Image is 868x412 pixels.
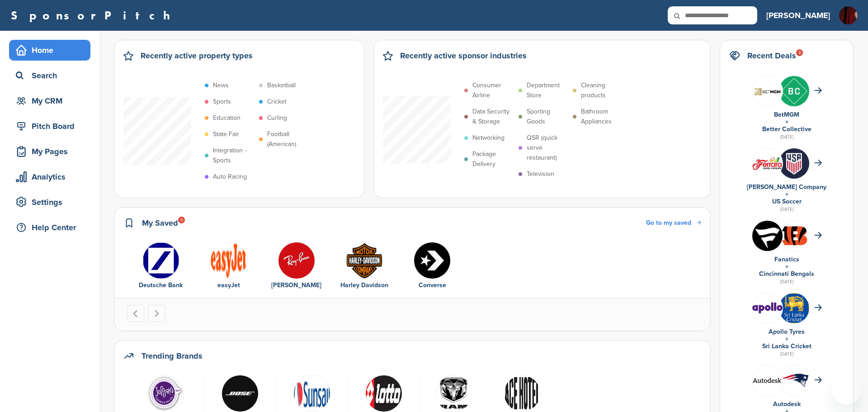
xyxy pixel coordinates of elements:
span: Go to my saved [646,219,691,227]
img: whvs id 400x400 [779,148,809,179]
img: Inc kuuz 400x400 [779,76,809,106]
p: Data Security & Storage [472,107,514,127]
a: Search [9,65,90,86]
div: Settings [14,194,90,210]
div: Home [14,42,90,58]
p: Bathroom Appliances [581,107,623,127]
p: Sporting Goods [527,107,568,127]
img: Data [210,242,247,279]
div: [DATE] [729,350,844,358]
a: Data [281,375,343,411]
p: Sports [213,97,231,107]
div: 3 of 5 [263,242,330,291]
a: Home [9,40,90,61]
p: Consumer Airline [472,81,514,100]
a: BetMGM [774,111,799,118]
button: Next slide [148,305,165,322]
a: 6xddrj h 400x400 [209,375,271,411]
iframe: Button to launch messaging window [832,376,861,405]
img: 6xddrj h 400x400 [222,375,259,412]
div: Analytics [14,169,90,185]
img: Data [142,242,179,279]
p: Package Delivery [472,149,514,169]
h2: My Saved [142,217,178,229]
div: Search [14,67,90,84]
button: Go to last slide [127,305,144,322]
h2: Recently active property types [141,49,253,62]
div: easyJet [199,280,258,290]
a: Help Center [9,217,90,238]
a: [PERSON_NAME] Company [747,183,826,191]
p: Basketball [267,81,296,90]
div: [PERSON_NAME] [267,280,325,290]
a: + [785,118,788,126]
p: QSR (quick serve restaurant) [527,133,568,163]
p: Networking [472,133,505,143]
a: Open uri20141112 50798 1hglek5 Harley Davidson [335,242,393,291]
img: Imgres [504,375,541,412]
a: [PERSON_NAME] [766,5,830,25]
p: State Fair [213,129,239,139]
a: SponsorPitch [11,9,176,21]
h3: [PERSON_NAME] [766,9,830,22]
div: 2 of 5 [195,242,263,291]
div: 9 [796,49,803,56]
a: 12803234 10154108966029406 699147700004567737 n [PERSON_NAME] [267,242,325,291]
img: 12803234 10154108966029406 699147700004567737 n [278,242,315,279]
img: Screen shot 2020 11 05 at 10.46.00 am [752,83,783,99]
a: Settings [9,192,90,213]
a: Data [353,375,415,411]
a: Data Deutsche Bank [132,242,190,291]
p: Auto Racing [213,172,247,182]
a: Apollo Tyres [769,328,805,336]
a: Imgres [493,375,552,411]
div: Deutsche Bank [132,280,190,290]
a: Open uri20141112 50798 1ykmph5 [132,375,199,411]
a: My CRM [9,90,90,111]
p: News [213,81,229,90]
div: [DATE] [729,278,844,286]
div: My Pages [14,143,90,160]
h2: Recently active sponsor industries [400,49,527,62]
h2: Trending Brands [142,350,203,362]
img: Converse logo [414,242,451,279]
div: Help Center [14,219,90,236]
a: + [785,335,788,343]
p: Education [213,113,241,123]
img: Open uri20141112 50798 1hglek5 [346,242,383,279]
div: 1 of 5 [127,242,195,291]
img: Data?1415808195 [779,225,809,246]
img: Data [752,303,783,313]
a: Pitch Board [9,116,90,137]
a: Converse logo Converse [403,242,462,291]
p: Cleaning products [581,81,623,100]
p: Integration - Sports [213,146,255,166]
img: Okcnagxi 400x400 [752,221,783,251]
img: Ferrara candy logo [752,156,783,170]
a: Data easyJet [199,242,258,291]
img: Data [752,378,783,383]
a: Go to my saved [646,218,701,228]
a: Data [425,375,483,411]
img: Data?1415811651 [779,373,809,387]
h2: Recent Deals [747,49,796,62]
div: [DATE] [729,133,844,141]
a: Cincinnati Bengals [759,270,814,278]
div: My CRM [14,93,90,109]
div: 5 of 5 [398,242,466,291]
p: Curling [267,113,287,123]
p: Cricket [267,97,287,107]
img: Data [293,375,330,412]
p: Television [527,169,554,179]
a: Analytics [9,166,90,187]
img: Open uri20141112 50798 1ykmph5 [147,375,184,412]
a: Autodesk [773,400,801,408]
div: Converse [403,280,462,290]
img: Data [435,375,472,412]
a: Sri Lanka Cricket [762,342,811,350]
div: 4 of 5 [330,242,398,291]
p: Football (American) [267,129,309,149]
div: 5 [178,217,185,223]
a: + [785,263,788,270]
div: Pitch Board [14,118,90,134]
